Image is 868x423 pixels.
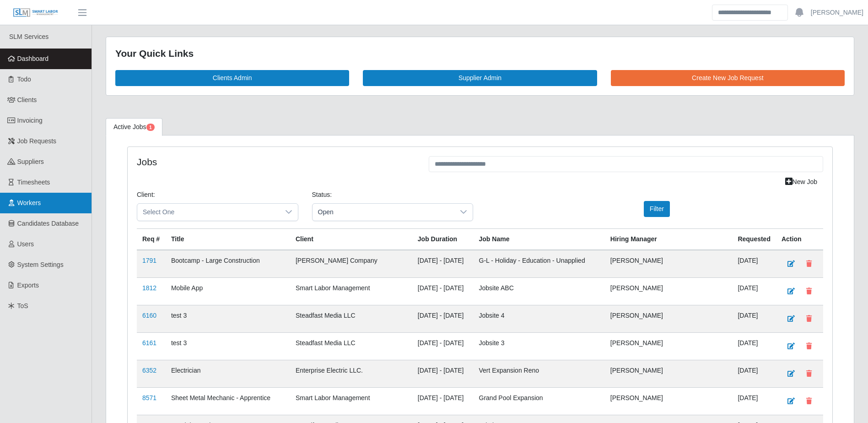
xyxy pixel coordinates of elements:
h4: Jobs [137,156,415,168]
td: [DATE] - [DATE] [412,305,474,332]
span: ToS [17,302,28,309]
th: Action [776,228,823,250]
td: G-L - Holiday - Education - Unapplied [474,250,605,278]
td: [DATE] [732,250,776,278]
span: Workers [17,199,41,206]
th: Title [166,228,290,250]
span: Timesheets [17,179,50,186]
a: Active Jobs [106,118,162,136]
td: Smart Labor Management [290,277,412,305]
img: SLM Logo [13,8,59,18]
th: Requested [732,228,776,250]
a: Create New Job Request [611,70,845,86]
th: Client [290,228,412,250]
td: Jobsite 4 [474,305,605,332]
a: New Job [779,174,823,190]
td: [DATE] [732,277,776,305]
a: 6352 [142,367,156,374]
span: Suppliers [17,158,44,165]
a: [PERSON_NAME] [811,8,863,17]
div: Your Quick Links [115,46,845,61]
th: Job Name [474,228,605,250]
th: Job Duration [412,228,474,250]
a: 1812 [142,284,156,292]
td: Mobile App [166,277,290,305]
td: Jobsite ABC [474,277,605,305]
td: [PERSON_NAME] [605,305,733,332]
span: SLM Services [9,33,49,40]
td: [DATE] - [DATE] [412,360,474,387]
td: [PERSON_NAME] [605,360,733,387]
a: 1791 [142,257,156,264]
span: Select One [137,204,280,221]
td: Steadfast Media LLC [290,305,412,332]
th: Hiring Manager [605,228,733,250]
span: Candidates Database [17,220,79,227]
span: Clients [17,96,37,103]
span: Invoicing [17,117,43,124]
td: [PERSON_NAME] Company [290,250,412,278]
a: Clients Admin [115,70,349,86]
td: [DATE] [732,387,776,415]
td: [PERSON_NAME] [605,332,733,360]
a: 6161 [142,339,156,347]
td: [PERSON_NAME] [605,277,733,305]
span: Exports [17,282,39,289]
a: 8571 [142,394,156,401]
td: [PERSON_NAME] [605,387,733,415]
a: Supplier Admin [363,70,597,86]
td: Sheet Metal Mechanic - Apprentice [166,387,290,415]
td: [DATE] - [DATE] [412,387,474,415]
span: Pending Jobs [146,124,155,131]
span: System Settings [17,261,64,268]
td: [DATE] - [DATE] [412,250,474,278]
button: Filter [644,201,670,217]
th: Req # [137,228,166,250]
label: Status: [312,190,332,200]
td: Grand Pool Expansion [474,387,605,415]
td: Steadfast Media LLC [290,332,412,360]
td: [DATE] - [DATE] [412,277,474,305]
span: Users [17,240,34,248]
td: [DATE] [732,332,776,360]
span: Dashboard [17,55,49,62]
td: test 3 [166,332,290,360]
td: test 3 [166,305,290,332]
td: Vert Expansion Reno [474,360,605,387]
input: Search [712,5,788,21]
span: Todo [17,76,31,83]
td: [DATE] - [DATE] [412,332,474,360]
td: Bootcamp - Large Construction [166,250,290,278]
label: Client: [137,190,155,200]
span: Job Requests [17,137,57,145]
td: [DATE] [732,360,776,387]
span: Open [313,204,455,221]
td: Jobsite 3 [474,332,605,360]
td: [PERSON_NAME] [605,250,733,278]
td: Electrician [166,360,290,387]
a: 6160 [142,312,156,319]
td: [DATE] [732,305,776,332]
td: Smart Labor Management [290,387,412,415]
td: Enterprise Electric LLC. [290,360,412,387]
